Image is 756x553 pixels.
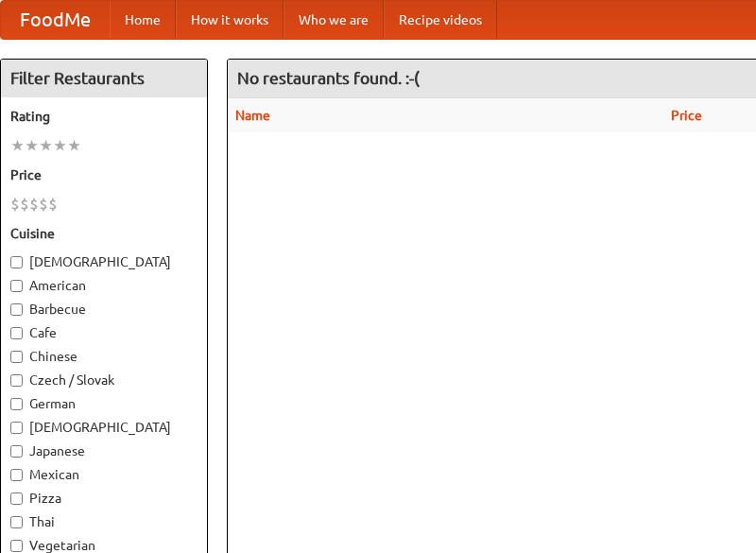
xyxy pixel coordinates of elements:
label: [DEMOGRAPHIC_DATA] [10,252,198,271]
input: Barbecue [10,303,23,316]
input: Japanese [10,445,23,458]
h4: Filter Restaurants [1,60,207,97]
li: ★ [39,135,53,156]
li: ★ [53,135,67,156]
label: Barbecue [10,300,198,319]
li: ★ [25,135,39,156]
li: ★ [10,135,25,156]
input: German [10,398,23,410]
input: Mexican [10,469,23,481]
input: [DEMOGRAPHIC_DATA] [10,256,23,268]
li: $ [48,194,58,215]
label: American [10,276,198,295]
li: $ [10,194,20,215]
input: Czech / Slovak [10,374,23,387]
label: Cafe [10,323,198,342]
input: [DEMOGRAPHIC_DATA] [10,422,23,434]
label: [DEMOGRAPHIC_DATA] [10,418,198,437]
label: Japanese [10,441,198,460]
li: $ [39,194,48,215]
label: Czech / Slovak [10,371,198,389]
input: Vegetarian [10,540,23,552]
ng-pluralize: No restaurants found. :-( [237,69,420,87]
h5: Cuisine [10,224,198,243]
input: Thai [10,516,23,528]
label: Pizza [10,489,198,508]
li: $ [29,194,39,215]
input: Cafe [10,327,23,339]
label: German [10,394,198,413]
label: Mexican [10,465,198,484]
label: Chinese [10,347,198,366]
h5: Price [10,165,198,184]
a: Name [235,108,270,123]
label: Thai [10,512,198,531]
a: How it works [176,1,283,39]
input: Pizza [10,493,23,505]
h5: Rating [10,107,198,126]
li: $ [20,194,29,215]
a: Recipe videos [384,1,497,39]
input: Chinese [10,351,23,363]
li: ★ [67,135,81,156]
a: Home [110,1,176,39]
a: FoodMe [1,1,110,39]
a: Price [671,108,702,123]
a: Who we are [283,1,384,39]
input: American [10,280,23,292]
